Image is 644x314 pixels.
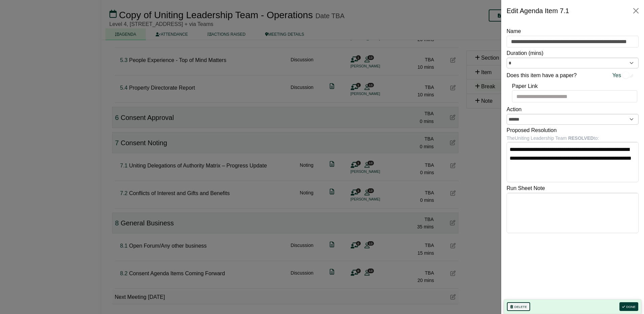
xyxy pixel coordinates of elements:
label: Run Sheet Note [507,184,545,193]
label: Name [507,27,521,36]
b: RESOLVED [568,135,594,141]
div: The Uniting Leadership Team to: [507,134,639,142]
span: Yes [612,71,621,80]
label: Proposed Resolution [507,126,557,135]
button: Done [619,302,638,311]
label: Does this item have a paper? [507,71,577,80]
div: Edit Agenda Item 7.1 [507,5,569,16]
label: Duration (mins) [507,49,543,58]
button: Close [631,5,641,16]
label: Paper Link [512,82,538,91]
label: Action [507,105,521,114]
button: Delete [507,302,530,311]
